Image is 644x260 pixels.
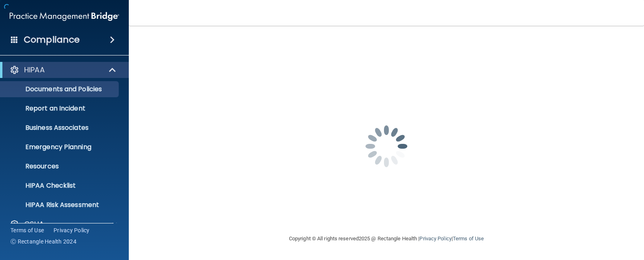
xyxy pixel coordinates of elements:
p: Documents and Policies [5,85,115,93]
a: Terms of Use [10,226,44,234]
img: PMB logo [10,8,119,25]
a: Privacy Policy [419,235,451,242]
a: Terms of Use [453,235,484,242]
span: Ⓒ Rectangle Health 2024 [10,237,76,246]
div: Copyright © All rights reserved 2025 @ Rectangle Health | | [239,226,533,252]
a: Privacy Policy [54,226,90,234]
a: OSHA [10,219,117,229]
p: HIPAA Checklist [5,182,115,190]
h4: Compliance [24,34,80,45]
a: HIPAA [10,65,117,75]
p: HIPAA [24,65,45,75]
p: Business Associates [5,124,115,132]
p: HIPAA Risk Assessment [5,201,115,209]
img: spinner.e123f6fc.gif [346,106,427,186]
p: Emergency Planning [5,143,115,151]
p: Report an Incident [5,104,115,113]
p: OSHA [24,219,44,229]
p: Resources [5,162,115,170]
